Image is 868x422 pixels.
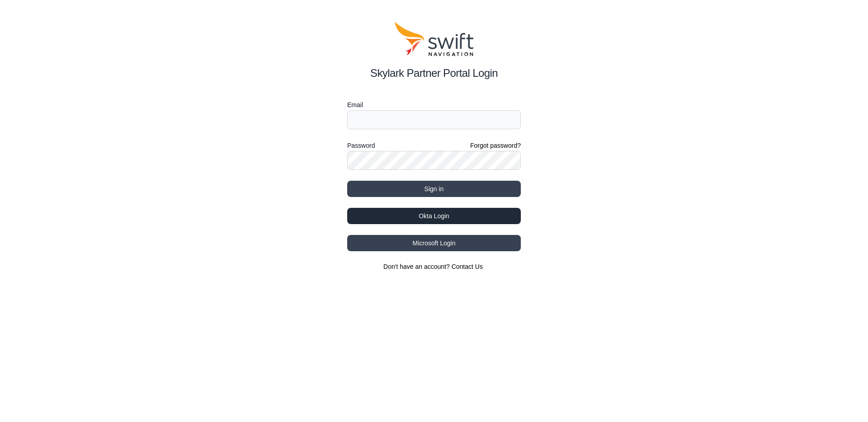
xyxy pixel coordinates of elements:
button: Microsoft Login [347,235,521,251]
label: Email [347,99,521,110]
h2: Skylark Partner Portal Login [347,65,521,81]
button: Sign in [347,181,521,197]
a: Contact Us [452,263,483,270]
a: Forgot password? [470,141,521,150]
button: Okta Login [347,208,521,224]
section: Don't have an account? [347,262,521,271]
label: Password [347,140,375,151]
